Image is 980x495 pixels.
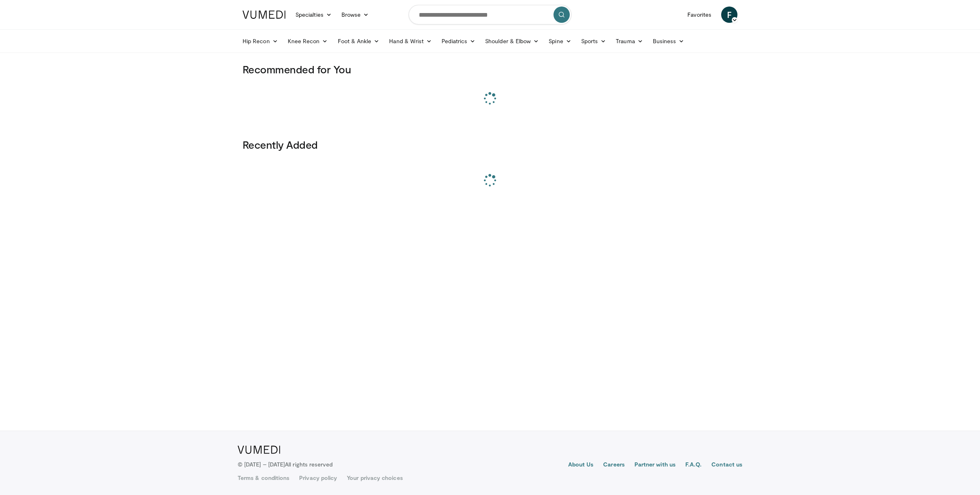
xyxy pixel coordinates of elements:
[243,11,286,19] img: VuMedi Logo
[283,33,333,49] a: Knee Recon
[285,461,332,468] span: All rights reserved
[648,33,689,49] a: Business
[603,460,625,470] a: Careers
[238,446,280,454] img: VuMedi Logo
[634,460,676,470] a: Partner with us
[685,460,702,470] a: F.A.Q.
[238,460,333,469] p: © [DATE] – [DATE]
[238,474,289,482] a: Terms & conditions
[721,7,737,23] a: F
[480,33,544,49] a: Shoulder & Elbow
[409,5,571,24] input: Search topics, interventions
[437,33,480,49] a: Pediatrics
[347,474,402,482] a: Your privacy choices
[299,474,337,482] a: Privacy policy
[576,33,611,49] a: Sports
[568,460,594,470] a: About Us
[291,7,337,23] a: Specialties
[337,7,374,23] a: Browse
[611,33,648,49] a: Trauma
[384,33,437,49] a: Hand & Wrist
[711,460,742,470] a: Contact us
[333,33,385,49] a: Foot & Ankle
[682,7,716,23] a: Favorites
[544,33,576,49] a: Spine
[243,63,737,76] h3: Recommended for You
[238,33,283,49] a: Hip Recon
[243,138,737,151] h3: Recently Added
